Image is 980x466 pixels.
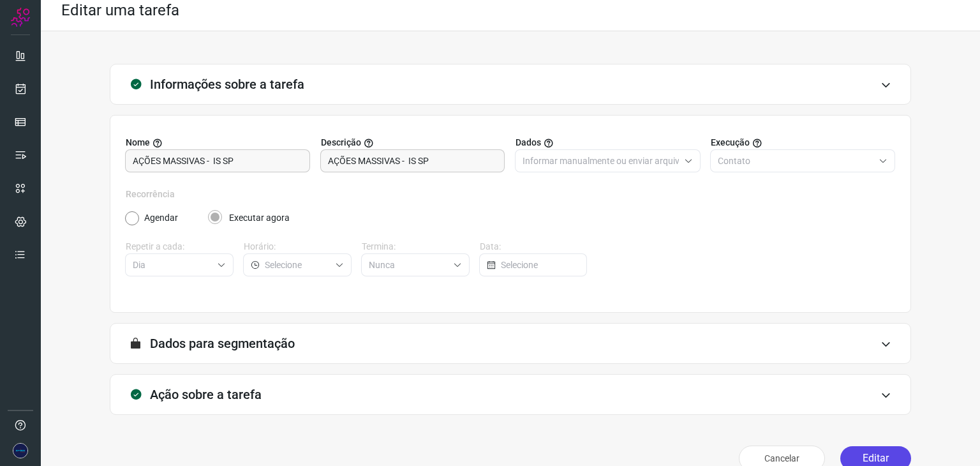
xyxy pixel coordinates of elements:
[11,8,30,27] img: Logo
[265,254,330,276] input: Selecione
[501,254,579,276] input: Selecione
[523,150,679,172] input: Selecione o tipo de envio
[133,150,302,172] input: Digite o nome para a sua tarefa.
[369,254,448,276] input: Selecione
[144,211,178,225] label: Agendar
[229,211,290,225] label: Executar agora
[362,240,470,253] label: Termina:
[150,387,262,402] h3: Ação sobre a tarefa
[126,240,234,253] label: Repetir a cada:
[718,150,874,172] input: Selecione o tipo de envio
[328,150,498,172] input: Forneça uma breve descrição da sua tarefa.
[150,336,295,351] h3: Dados para segmentação
[133,254,212,276] input: Selecione
[126,188,895,201] label: Recorrência
[711,136,750,149] span: Execução
[321,136,361,149] span: Descrição
[480,240,588,253] label: Data:
[244,240,352,253] label: Horário:
[61,1,179,20] h2: Editar uma tarefa
[150,77,304,92] h3: Informações sobre a tarefa
[516,136,541,149] span: Dados
[126,136,150,149] span: Nome
[13,443,28,458] img: 67a33756c898f9af781d84244988c28e.png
